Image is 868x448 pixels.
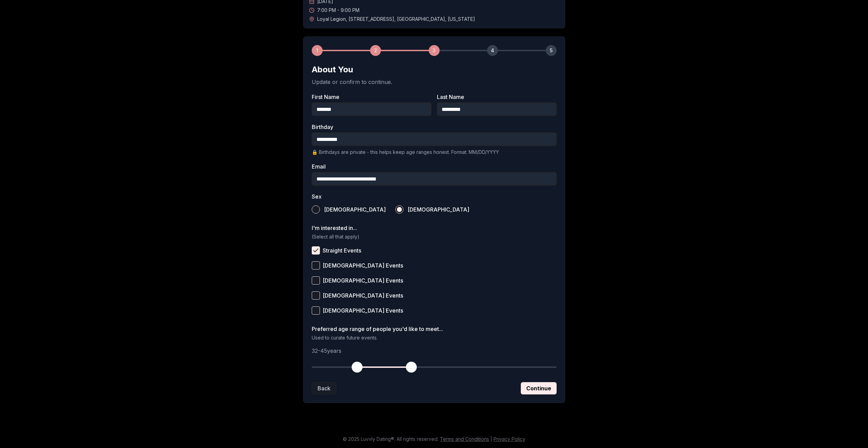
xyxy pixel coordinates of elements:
span: [DEMOGRAPHIC_DATA] Events [323,278,403,283]
span: [DEMOGRAPHIC_DATA] Events [323,263,403,268]
p: 🔒 Birthdays are private - this helps keep age ranges honest. Format: MM/DD/YYYY [312,149,557,156]
span: [DEMOGRAPHIC_DATA] Events [323,308,403,313]
span: [DEMOGRAPHIC_DATA] [324,207,386,212]
a: Terms and Conditions [440,436,489,442]
span: | [490,436,492,442]
button: [DEMOGRAPHIC_DATA] [395,205,403,214]
button: [DEMOGRAPHIC_DATA] Events [312,261,320,270]
label: Last Name [437,94,557,100]
span: [DEMOGRAPHIC_DATA] [408,207,469,212]
span: Loyal Legion , [STREET_ADDRESS] , [GEOGRAPHIC_DATA] , [US_STATE] [317,16,475,23]
button: [DEMOGRAPHIC_DATA] Events [312,291,320,300]
p: Used to curate future events. [312,334,557,341]
button: Back [312,382,336,394]
label: Birthday [312,124,557,130]
p: 32 - 45 years [312,347,557,355]
p: (Select all that apply) [312,233,557,240]
span: [DEMOGRAPHIC_DATA] Events [323,293,403,298]
label: Sex [312,194,557,199]
button: Continue [521,382,557,394]
button: Straight Events [312,246,320,255]
p: Update or confirm to continue. [312,78,557,86]
div: 5 [546,45,557,56]
div: 3 [429,45,440,56]
label: I'm interested in... [312,225,557,231]
label: First Name [312,94,431,100]
div: 1 [312,45,323,56]
h2: About You [312,64,557,75]
span: 7:00 PM - 9:00 PM [317,7,359,14]
button: [DEMOGRAPHIC_DATA] Events [312,276,320,285]
a: Privacy Policy [494,436,525,442]
label: Email [312,164,557,169]
button: [DEMOGRAPHIC_DATA] Events [312,306,320,315]
div: 4 [487,45,498,56]
label: Preferred age range of people you'd like to meet... [312,326,557,332]
div: 2 [370,45,381,56]
span: Straight Events [323,248,361,253]
button: [DEMOGRAPHIC_DATA] [312,205,320,214]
